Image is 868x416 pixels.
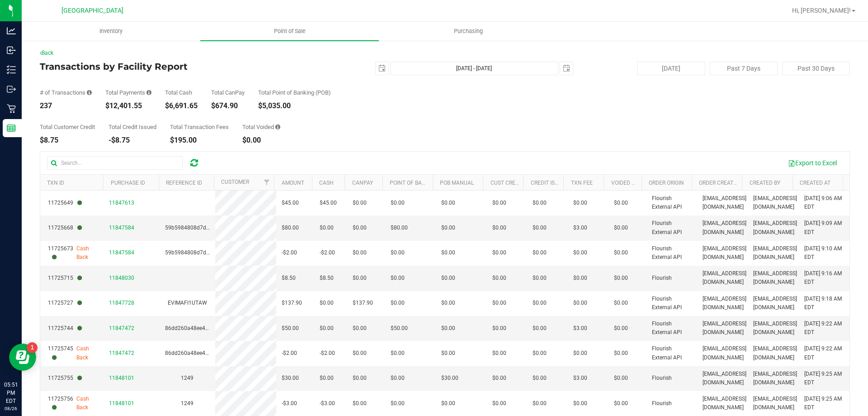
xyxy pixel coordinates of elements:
span: 11725756 [48,395,76,412]
inline-svg: Inventory [7,65,16,74]
span: $0.00 [353,324,367,333]
span: -$2.00 [282,349,297,358]
span: 1249 [181,375,193,381]
span: Cash Back [76,344,98,362]
span: $0.00 [614,199,628,207]
span: 1249 [181,400,193,406]
div: Total Credit Issued [108,124,156,130]
span: $0.00 [353,374,367,383]
span: $0.00 [614,224,628,232]
div: $0.00 [242,137,280,144]
input: Search... [47,156,183,170]
a: Customer [221,179,249,185]
p: 05:51 PM EDT [4,381,18,405]
iframe: Resource center unread badge [27,342,38,353]
div: # of Transactions [40,90,92,96]
span: $0.00 [353,249,367,257]
span: $0.00 [441,299,455,307]
inline-svg: Retail [7,104,16,113]
span: Flourish External API [652,344,692,362]
span: $0.00 [614,249,628,257]
span: $0.00 [492,274,506,282]
div: Total Customer Credit [40,124,95,130]
a: Back [40,50,53,56]
span: 11725745 [48,344,76,362]
span: $0.00 [533,374,547,383]
button: Past 7 Days [710,62,778,75]
span: $50.00 [282,324,299,333]
span: 11725673 [48,244,76,262]
a: POB Manual [440,180,474,186]
h4: Transactions by Facility Report [40,62,310,72]
p: 08/26 [4,405,18,412]
iframe: Resource center [9,344,36,371]
span: -$2.00 [282,249,297,257]
i: Sum of all successful, non-voided payment transaction amounts, excluding tips and transaction fees. [146,90,151,96]
span: [EMAIL_ADDRESS][DOMAIN_NAME] [703,269,746,287]
a: Cash [319,180,334,186]
span: $0.00 [391,349,405,358]
span: $0.00 [492,324,506,333]
span: $0.00 [391,299,405,307]
span: $0.00 [614,399,628,408]
span: [DATE] 9:25 AM EDT [804,370,844,387]
span: [DATE] 9:22 AM EDT [804,320,844,337]
span: 11847584 [109,249,134,256]
button: [DATE] [637,62,705,75]
span: [EMAIL_ADDRESS][DOMAIN_NAME] [703,320,746,337]
a: TXN ID [47,180,64,186]
span: 11848101 [109,400,134,406]
span: $0.00 [391,274,405,282]
div: Total Payments [105,90,151,96]
span: $0.00 [353,349,367,358]
div: $5,035.00 [258,102,331,110]
a: Cust Credit [491,180,524,186]
span: $137.90 [353,299,373,307]
span: [DATE] 9:25 AM EDT [804,395,844,412]
div: Total Cash [165,90,198,96]
span: $0.00 [533,399,547,408]
a: Filter [259,175,274,190]
span: $0.00 [353,199,367,207]
span: $0.00 [573,274,587,282]
span: [GEOGRAPHIC_DATA] [61,7,123,14]
span: $0.00 [391,199,405,207]
span: [EMAIL_ADDRESS][DOMAIN_NAME] [753,395,797,412]
a: Order Created By [699,180,748,186]
span: 11847728 [109,300,134,306]
span: -$3.00 [282,399,297,408]
span: Cash Back [76,244,98,262]
span: $0.00 [492,399,506,408]
span: $8.50 [320,274,334,282]
div: $195.00 [170,137,229,144]
div: $6,691.65 [165,102,198,110]
div: Total CanPay [211,90,245,96]
span: $3.00 [573,224,587,232]
span: $0.00 [391,249,405,257]
a: Purchase ID [111,180,145,186]
inline-svg: Analytics [7,26,16,35]
span: [EMAIL_ADDRESS][DOMAIN_NAME] [753,344,797,362]
span: $0.00 [441,249,455,257]
span: $45.00 [282,199,299,207]
span: select [376,62,388,75]
span: [DATE] 9:22 AM EDT [804,344,844,362]
span: $0.00 [441,324,455,333]
span: [EMAIL_ADDRESS][DOMAIN_NAME] [703,244,746,262]
span: $0.00 [320,374,334,383]
span: $0.00 [533,349,547,358]
span: $0.00 [614,324,628,333]
a: Point of Banking (POB) [390,180,454,186]
span: $0.00 [533,299,547,307]
span: 11847613 [109,200,134,206]
span: 11725727 [48,299,82,307]
button: Past 30 Days [782,62,850,75]
span: $30.00 [282,374,299,383]
inline-svg: Reports [7,124,16,133]
span: $0.00 [320,224,334,232]
span: [EMAIL_ADDRESS][DOMAIN_NAME] [703,194,746,211]
a: Created By [750,180,780,186]
span: $0.00 [320,324,334,333]
span: $45.00 [320,199,337,207]
span: $0.00 [573,399,587,408]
